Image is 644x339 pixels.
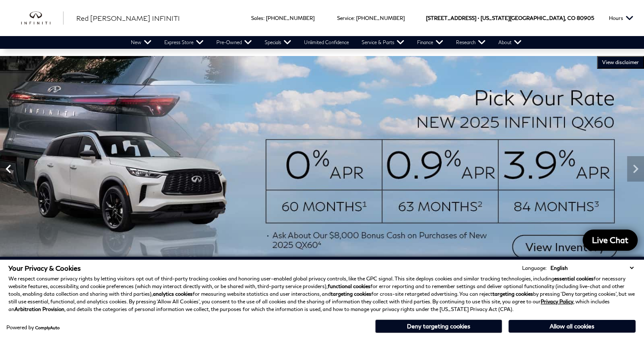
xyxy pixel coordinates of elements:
a: [STREET_ADDRESS] • [US_STATE][GEOGRAPHIC_DATA], CO 80905 [426,15,594,21]
a: Research [450,36,492,49]
p: We respect consumer privacy rights by letting visitors opt out of third-party tracking cookies an... [8,275,636,313]
a: Red [PERSON_NAME] INFINITI [76,13,180,23]
a: Specials [258,36,298,49]
span: Live Chat [588,235,633,245]
a: Finance [411,36,450,49]
select: Language Select [548,264,636,272]
strong: functional cookies [328,283,370,289]
div: Next [627,156,644,182]
strong: Arbitration Provision [14,306,64,312]
a: Privacy Policy [541,298,573,305]
a: Service & Parts [355,36,411,49]
button: VIEW DISCLAIMER [597,56,644,69]
a: Unlimited Confidence [298,36,355,49]
strong: targeting cookies [492,291,533,297]
button: Allow all cookies [509,320,636,333]
span: Sales [251,15,263,21]
a: infiniti [21,11,64,25]
span: Service [337,15,354,21]
img: INFINITI [21,11,64,25]
span: Red [PERSON_NAME] INFINITI [76,14,180,22]
div: Language: [522,266,547,271]
span: : [263,15,265,21]
span: Your Privacy & Cookies [8,264,81,272]
nav: Main Navigation [124,36,528,49]
a: About [492,36,528,49]
a: ComplyAuto [35,325,60,330]
a: Pre-Owned [210,36,258,49]
a: [PHONE_NUMBER] [356,15,405,21]
a: [PHONE_NUMBER] [266,15,315,21]
span: VIEW DISCLAIMER [602,59,639,66]
strong: analytics cookies [153,291,193,297]
span: : [354,15,355,21]
a: Live Chat [583,230,638,251]
a: Express Store [158,36,210,49]
strong: essential cookies [554,275,594,282]
button: Deny targeting cookies [375,319,502,333]
strong: targeting cookies [331,291,371,297]
a: New [124,36,158,49]
div: Powered by [6,325,60,330]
